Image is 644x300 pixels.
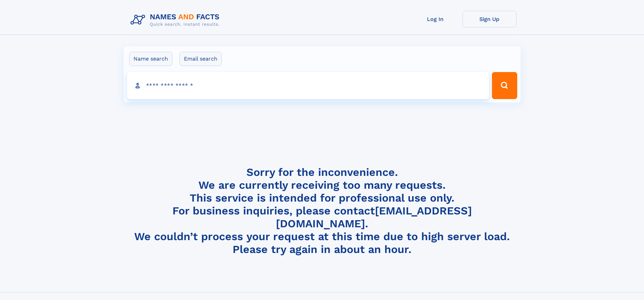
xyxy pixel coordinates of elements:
[180,52,222,66] label: Email search
[129,52,172,66] label: Name search
[127,72,489,99] input: search input
[462,11,517,27] a: Sign Up
[408,11,462,27] a: Log In
[276,204,472,230] a: [EMAIL_ADDRESS][DOMAIN_NAME]
[128,166,517,256] h4: Sorry for the inconvenience. We are currently receiving too many requests. This service is intend...
[128,11,225,29] img: Logo Names and Facts
[492,72,517,99] button: Search Button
